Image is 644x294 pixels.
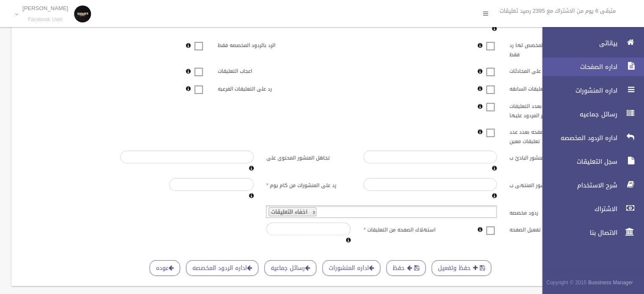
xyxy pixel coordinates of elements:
button: حفظ وتفعيل [431,260,491,276]
label: رد على التعليقات الفرعيه [211,82,309,93]
span: اخفاء التعليقات [271,206,307,217]
label: الرد على التعليقات السابقه [503,82,600,93]
a: اداره الردود المخصصه [186,260,258,276]
a: شرح الاستخدام [535,176,644,195]
p: [PERSON_NAME] [22,5,68,11]
a: عوده [149,260,180,276]
label: تفعيل الصفحه [503,223,600,234]
label: الرد على المنشورات المخصص لها رد فقط [503,38,600,60]
a: الاشتراك [535,200,644,218]
span: اداره الصفحات [535,63,620,71]
span: اداره المنشورات [535,86,620,95]
label: الرد على المحادثات [503,64,600,76]
label: رد على المنشورات من كام يوم [260,178,357,190]
label: ايقاف تفعيل الصفحه بعدد عدد تعليقات معين [503,125,600,146]
button: حفظ [386,260,426,276]
label: ردود مخصصه [503,206,600,217]
span: Copyright © 2015 [546,278,586,287]
a: اداره الصفحات [535,58,644,76]
a: رسائل جماعيه [264,260,316,276]
span: سجل التعليقات [535,157,620,166]
span: بياناتى [535,39,620,47]
label: ارسال تقرير يومى بعدد التعليقات والمحادثات غير المردود عليها [503,99,600,121]
label: تجاهل المنشور المحتوى على [260,151,357,162]
a: الاتصال بنا [535,223,644,242]
a: اداره المنشورات [535,81,644,100]
label: الرد بالردود المخصصه فقط [211,38,309,50]
a: اداره المنشورات [322,260,380,276]
label: استهلاك الصفحه من التعليقات [357,223,454,234]
small: Facebook User [22,16,68,23]
label: اعجاب التعليقات [211,64,309,76]
label: تجاهل المنشور المنتهى ب [503,178,600,190]
span: رسائل جماعيه [535,110,620,118]
a: اداره الردود المخصصه [535,129,644,147]
a: رسائل جماعيه [535,105,644,124]
a: بياناتى [535,34,644,52]
span: شرح الاستخدام [535,181,620,190]
span: اداره الردود المخصصه [535,134,620,142]
span: الاتصال بنا [535,228,620,237]
span: الاشتراك [535,205,620,213]
a: سجل التعليقات [535,152,644,171]
strong: Bussiness Manager [588,278,633,287]
label: تجاهل المنشور البادئ ب [503,151,600,162]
